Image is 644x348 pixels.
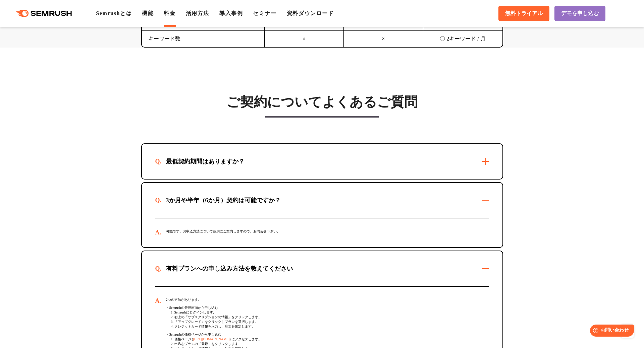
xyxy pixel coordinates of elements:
[186,10,209,16] a: 活用方法
[505,10,543,17] span: 無料トライアル
[287,10,334,16] a: 資料ダウンロード
[155,218,489,247] div: 可能です。お申込方法について個別にご案内しますので、お問合せ下さい。
[423,31,502,47] td: 〇 2キーワード / 月
[96,10,132,16] a: Semrushとは
[155,157,255,165] div: 最低契約期間はありますか？
[554,6,605,21] a: デモを申し込む
[166,342,489,346] div: 2. 申込むプランの「登録」をクリックします。
[142,31,265,47] td: キーワード数
[584,322,637,341] iframe: Help widget launcher
[155,265,304,273] div: 有料プランへの申し込み方法を教えてください
[166,310,489,315] div: 1. Semrushにログインします。
[166,305,489,310] div: ・Semrushの管理画面から申し込む
[193,337,229,341] a: [URL][DOMAIN_NAME]
[142,10,154,16] a: 機能
[166,315,489,320] div: 2. 右上の「サブスクリプションの情報」をクリックします。
[166,324,489,329] div: 4. クレジットカード情報を入力し、注文を確定します。
[155,196,291,204] div: 3か月や半年（6か月）契約は可能ですか？
[164,10,175,16] a: 料金
[166,320,489,324] div: 3. 「アップグレード」をクリックしプランを選択します。
[498,6,549,21] a: 無料トライアル
[166,337,489,342] div: 1. 価格ページ ( ) にアクセスします。
[166,297,489,302] div: 2つの方法があります。
[344,31,423,47] td: ×
[219,10,243,16] a: 導入事例
[561,10,599,17] span: デモを申し込む
[141,94,503,111] h3: ご契約についてよくあるご質問
[253,10,276,16] a: セミナー
[166,332,489,337] div: ・Semrushの価格ページから申し込む
[264,31,344,47] td: ×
